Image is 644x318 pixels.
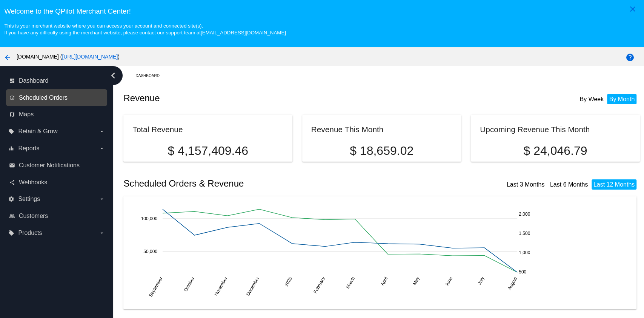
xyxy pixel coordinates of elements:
text: February [312,276,326,295]
a: [URL][DOMAIN_NAME] [62,54,118,60]
span: Dashboard [19,77,48,84]
span: [DOMAIN_NAME] ( ) [17,54,120,60]
li: By Month [607,94,636,104]
span: Retain & Grow [18,128,57,135]
i: update [9,95,15,101]
text: June [444,276,453,287]
text: August [507,276,518,291]
text: April [380,276,389,287]
a: map Maps [9,108,105,120]
h3: Welcome to the QPilot Merchant Center! [4,7,639,15]
text: 1,500 [519,231,530,236]
mat-icon: close [628,5,637,14]
text: 50,000 [144,249,158,254]
i: chevron_left [107,69,119,82]
text: September [148,276,164,298]
small: This is your merchant website where you can access your account and connected site(s). If you hav... [4,23,286,36]
p: $ 24,046.79 [480,144,630,158]
h2: Total Revenue [132,125,183,134]
i: arrow_drop_down [99,196,105,202]
a: share Webhooks [9,176,105,188]
text: November [214,276,229,297]
a: email Customer Notifications [9,159,105,171]
i: local_offer [8,128,14,134]
i: map [9,111,15,117]
span: Webhooks [19,179,47,186]
a: Dashboard [135,70,166,82]
i: email [9,162,15,168]
span: Scheduled Orders [19,94,68,101]
i: arrow_drop_down [99,230,105,236]
a: update Scheduled Orders [9,92,105,104]
i: equalizer [8,145,14,151]
span: Customers [19,213,48,219]
p: $ 18,659.02 [311,144,452,158]
span: Products [18,230,42,236]
span: Settings [18,196,40,202]
text: 2,000 [519,211,530,217]
h2: Upcoming Revenue This Month [480,125,590,134]
text: May [412,276,421,286]
i: local_offer [8,230,14,236]
a: Last 12 Months [593,181,635,188]
text: March [345,276,356,290]
span: Reports [18,145,39,152]
span: Customer Notifications [19,162,80,169]
text: 100,000 [141,216,158,221]
a: [EMAIL_ADDRESS][DOMAIN_NAME] [201,30,286,36]
i: arrow_drop_down [99,128,105,134]
mat-icon: arrow_back [3,53,12,62]
h2: Revenue [123,93,381,103]
i: arrow_drop_down [99,145,105,151]
h2: Scheduled Orders & Revenue [123,178,381,189]
text: 1,000 [519,250,530,255]
a: people_outline Customers [9,210,105,222]
text: October [183,276,195,293]
a: Last 6 Months [550,181,588,188]
a: dashboard Dashboard [9,75,105,87]
a: Last 3 Months [507,181,545,188]
i: share [9,179,15,185]
h2: Revenue This Month [311,125,384,134]
p: $ 4,157,409.46 [132,144,283,158]
i: people_outline [9,213,15,219]
li: By Week [578,94,606,104]
text: December [245,276,260,297]
text: 2025 [284,276,294,287]
span: Maps [19,111,34,118]
i: settings [8,196,14,202]
text: July [477,276,486,286]
mat-icon: help [626,53,635,62]
text: 500 [519,269,526,274]
i: dashboard [9,78,15,84]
